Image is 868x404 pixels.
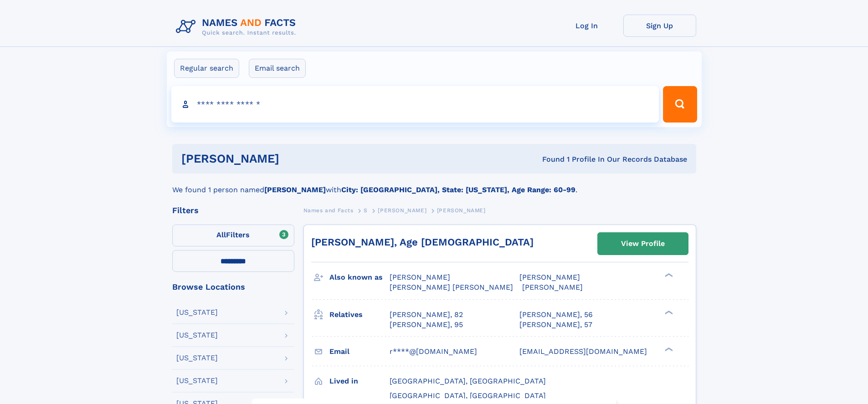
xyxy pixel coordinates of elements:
[519,310,593,320] a: [PERSON_NAME], 56
[390,377,546,385] span: [GEOGRAPHIC_DATA], [GEOGRAPHIC_DATA]
[176,377,218,384] div: [US_STATE]
[411,154,687,164] div: Found 1 Profile In Our Records Database
[329,373,390,389] h3: Lived in
[176,309,218,316] div: [US_STATE]
[378,207,426,214] span: [PERSON_NAME]
[519,320,592,330] a: [PERSON_NAME], 57
[329,344,390,359] h3: Email
[172,283,294,291] div: Browse Locations
[364,207,368,214] span: S
[378,205,426,216] a: [PERSON_NAME]
[663,346,673,352] div: ❯
[329,270,390,285] h3: Also known as
[172,225,294,246] label: Filters
[171,86,659,123] input: search input
[172,206,294,215] div: Filters
[181,153,411,164] h1: [PERSON_NAME]
[390,320,463,330] a: [PERSON_NAME], 95
[390,283,513,291] span: [PERSON_NAME] [PERSON_NAME]
[172,174,696,195] div: We found 1 person named with .
[390,391,546,400] span: [GEOGRAPHIC_DATA], [GEOGRAPHIC_DATA]
[519,347,647,356] span: [EMAIL_ADDRESS][DOMAIN_NAME]
[550,15,623,37] a: Log In
[176,332,218,339] div: [US_STATE]
[598,233,688,255] a: View Profile
[437,207,486,214] span: [PERSON_NAME]
[216,230,226,239] span: All
[172,15,303,39] img: Logo Names and Facts
[390,310,463,320] a: [PERSON_NAME], 82
[663,309,673,315] div: ❯
[364,205,368,216] a: S
[522,283,583,291] span: [PERSON_NAME]
[249,59,306,78] label: Email search
[390,273,450,281] span: [PERSON_NAME]
[341,185,575,194] b: City: [GEOGRAPHIC_DATA], State: [US_STATE], Age Range: 60-99
[621,233,665,254] div: View Profile
[311,236,534,248] a: [PERSON_NAME], Age [DEMOGRAPHIC_DATA]
[264,185,326,194] b: [PERSON_NAME]
[519,273,580,281] span: [PERSON_NAME]
[303,205,354,216] a: Names and Facts
[174,59,239,78] label: Regular search
[176,354,218,362] div: [US_STATE]
[623,15,696,37] a: Sign Up
[329,307,390,322] h3: Relatives
[663,272,673,278] div: ❯
[663,86,697,123] button: Search Button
